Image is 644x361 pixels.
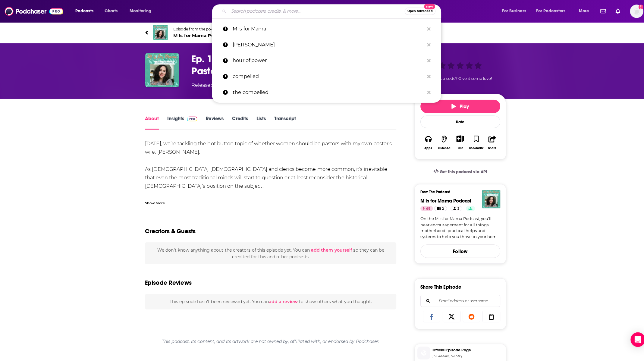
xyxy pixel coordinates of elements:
img: User Profile [623,5,636,18]
a: the compelled [210,83,436,99]
span: New [419,4,430,9]
span: M Is for Mama Podcast [172,32,238,38]
div: Listened [433,145,446,148]
span: 65 [422,203,426,209]
h3: From The Podcast [416,188,490,192]
a: Transcript [271,114,293,128]
div: Share [483,145,491,148]
span: Open Advanced [403,10,428,13]
button: Bookmark [463,130,479,152]
input: Email address or username... [421,292,490,303]
div: Bookmark [464,145,478,148]
a: Share on Facebook [418,307,436,319]
p: compelled [230,68,419,83]
a: Official Episode Page[DOMAIN_NAME] [413,343,498,355]
button: Follow [416,242,495,255]
button: Listened [432,130,447,152]
a: Credits [230,114,245,128]
span: More [572,7,583,15]
button: open menu [492,6,528,16]
button: Share [479,130,495,152]
a: InsightsPodchaser Pro [166,114,196,128]
span: For Podcasters [530,7,559,15]
div: Search followers [416,291,495,303]
img: M Is for Mama Podcast [477,188,495,206]
input: Search podcasts, credits, & more... [226,6,400,16]
h3: Share This Episode [416,281,456,287]
a: 65 [416,204,428,209]
h3: Episode Reviews [144,276,190,283]
div: Apps [420,145,428,148]
button: open menu [124,6,158,16]
a: hour of power [210,52,436,68]
button: add them yourself [308,245,348,250]
p: hour of power [230,52,419,68]
a: Get this podcast via API [424,162,487,177]
img: Podchaser - Follow, Share and Rate Podcasts [5,5,63,17]
div: Open Intercom Messenger [624,328,638,343]
span: 2 [438,203,439,209]
h2: Creators & Guests [144,225,194,232]
div: Rate [416,114,495,127]
a: Share on Reddit [458,307,475,319]
a: Lists [254,114,263,128]
img: Podchaser Pro [185,115,196,120]
span: Play [447,102,464,108]
button: open menu [526,6,568,16]
div: Search podcasts, credits, & more... [215,4,442,18]
img: M Is for Mama Podcast [152,25,166,39]
a: M Is for Mama PodcastEpisode from the podcastM Is for Mama Podcast65 [144,25,322,39]
a: About [144,114,157,128]
button: Open AdvancedNew [400,8,431,15]
button: add a review [266,295,294,301]
p: kyle idleman [230,36,419,52]
span: Podcasts [75,7,93,15]
a: compelled [210,68,436,83]
span: Good episode? Give it some love! [424,75,487,80]
h1: Ep. 118: Should Women Be Pastors? (A Chat with Pastor’s Wife, Jenn Witmer) [190,52,401,76]
a: 2 [429,204,442,209]
div: Show More ButtonList [447,130,463,152]
span: For Business [497,7,520,15]
span: Logged in as ZoeJethani [623,5,636,18]
a: Copy Link [477,307,495,319]
img: Ep. 118: Should Women Be Pastors? (A Chat with Pastor’s Wife, Jenn Witmer) [144,52,177,86]
a: M Is for Mama Podcast [416,196,467,201]
a: Show notifications dropdown [591,6,602,16]
div: Released [DATE] [190,81,228,88]
span: This episode hasn't been reviewed yet. You can to show others what you thought. [168,295,368,301]
a: On the M is for Mama Podcast, you’ll hear encouragement for all things motherhood, practical help... [416,213,495,237]
a: Share on X/Twitter [438,307,455,319]
span: 2 [453,203,454,209]
span: Monitoring [128,7,150,15]
span: Episode from the podcast [172,27,238,31]
span: Official Episode Page [428,344,498,349]
div: This podcast, its content, and its artwork are not owned by, affiliated with, or endorsed by Podc... [144,330,392,345]
button: Show profile menu [623,5,636,18]
span: Charts [104,7,117,15]
button: open menu [568,6,590,16]
a: Charts [100,6,120,16]
button: Show More Button [449,134,461,140]
div: List [453,144,458,148]
a: Show notifications dropdown [606,6,616,16]
p: M is for Mama [230,21,419,36]
p: the compelled [230,83,419,99]
svg: Add a profile image [631,5,636,9]
span: Get this podcast via API [435,167,482,172]
button: Play [416,99,495,112]
span: We don't know anything about the creators of this episode yet . You can so they can be credited f... [156,244,380,256]
a: 2 [446,204,457,209]
a: M is for Mama [210,21,436,36]
button: open menu [71,6,100,16]
a: [PERSON_NAME] [210,36,436,52]
span: podcasters.spotify.com [428,350,498,354]
a: Reviews [204,114,221,128]
button: Apps [416,130,432,152]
